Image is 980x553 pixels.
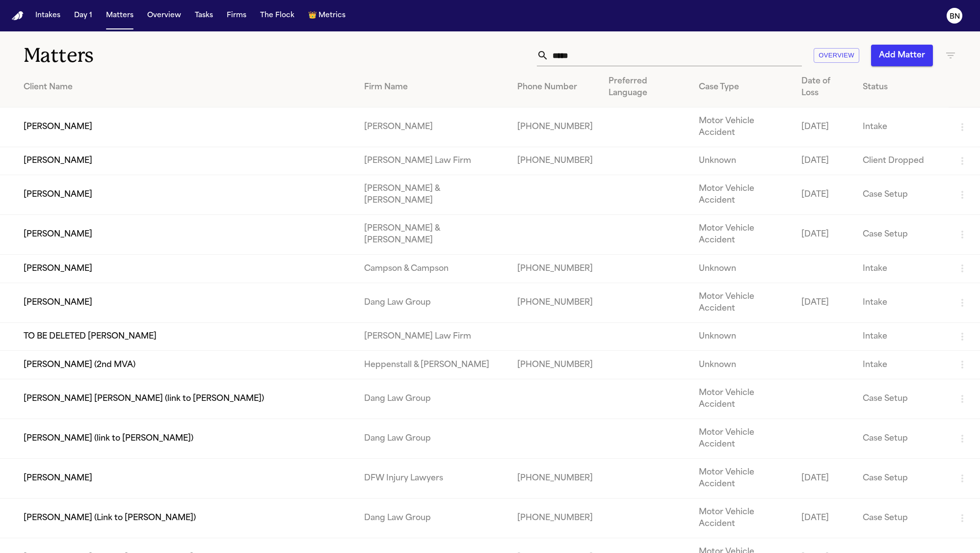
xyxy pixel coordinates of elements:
[356,322,509,350] td: [PERSON_NAME] Law Firm
[509,255,601,283] td: [PHONE_NUMBER]
[794,175,855,215] td: [DATE]
[356,175,509,215] td: [PERSON_NAME] & [PERSON_NAME]
[609,76,683,99] div: Preferred Language
[699,81,786,93] div: Case Type
[814,48,859,63] button: Overview
[356,458,509,498] td: DFW Injury Lawyers
[691,379,794,419] td: Motor Vehicle Accident
[356,147,509,175] td: [PERSON_NAME] Law Firm
[855,379,949,419] td: Case Setup
[855,322,949,350] td: Intake
[12,11,24,21] a: Home
[691,351,794,379] td: Unknown
[691,147,794,175] td: Unknown
[24,43,297,68] h1: Matters
[517,81,593,93] div: Phone Number
[509,498,601,538] td: [PHONE_NUMBER]
[356,351,509,379] td: Heppenstall & [PERSON_NAME]
[102,7,137,25] button: Matters
[855,419,949,458] td: Case Setup
[855,458,949,498] td: Case Setup
[691,175,794,215] td: Motor Vehicle Accident
[509,283,601,322] td: [PHONE_NUMBER]
[12,11,24,21] img: Finch Logo
[855,351,949,379] td: Intake
[871,45,933,66] button: Add Matter
[691,107,794,147] td: Motor Vehicle Accident
[801,76,847,99] div: Date of Loss
[855,498,949,538] td: Case Setup
[855,175,949,215] td: Case Setup
[855,283,949,322] td: Intake
[691,283,794,322] td: Motor Vehicle Accident
[691,458,794,498] td: Motor Vehicle Accident
[356,498,509,538] td: Dang Law Group
[356,379,509,419] td: Dang Law Group
[794,215,855,255] td: [DATE]
[308,11,317,21] span: crown
[794,458,855,498] td: [DATE]
[855,255,949,283] td: Intake
[950,13,960,20] text: BN
[509,351,601,379] td: [PHONE_NUMBER]
[691,255,794,283] td: Unknown
[855,147,949,175] td: Client Dropped
[356,107,509,147] td: [PERSON_NAME]
[143,7,185,25] button: Overview
[794,107,855,147] td: [DATE]
[191,7,217,25] button: Tasks
[318,11,345,21] span: Metrics
[24,81,348,93] div: Client Name
[691,322,794,350] td: Unknown
[509,147,601,175] td: [PHONE_NUMBER]
[223,7,250,25] button: Firms
[356,419,509,458] td: Dang Law Group
[509,458,601,498] td: [PHONE_NUMBER]
[31,7,64,25] button: Intakes
[691,419,794,458] td: Motor Vehicle Accident
[356,215,509,255] td: [PERSON_NAME] & [PERSON_NAME]
[356,283,509,322] td: Dang Law Group
[691,498,794,538] td: Motor Vehicle Accident
[256,7,298,25] button: The Flock
[794,498,855,538] td: [DATE]
[794,147,855,175] td: [DATE]
[691,215,794,255] td: Motor Vehicle Accident
[70,7,96,25] button: Day 1
[794,283,855,322] td: [DATE]
[356,255,509,283] td: Campson & Campson
[855,107,949,147] td: Intake
[855,215,949,255] td: Case Setup
[304,7,349,25] button: crownMetrics
[364,81,501,93] div: Firm Name
[509,107,601,147] td: [PHONE_NUMBER]
[863,81,941,93] div: Status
